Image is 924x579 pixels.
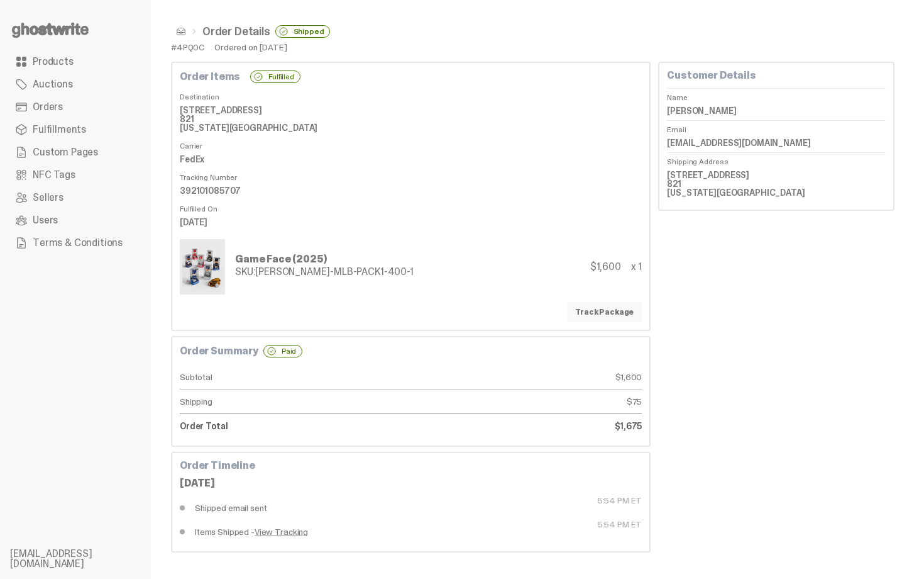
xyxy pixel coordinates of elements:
[180,137,642,150] dt: Carrier
[180,213,642,232] dd: [DATE]
[667,133,886,152] dd: [EMAIL_ADDRESS][DOMAIN_NAME]
[33,215,58,225] span: Users
[667,152,886,166] dt: Shipping Address
[33,193,63,203] span: Sellers
[180,200,642,213] dt: Fulfilled On
[33,57,74,67] span: Products
[10,96,141,118] a: Orders
[411,414,642,438] dd: $1,675
[180,414,411,438] dt: Order Total
[186,25,330,38] li: Order Details
[667,101,886,120] dd: [PERSON_NAME]
[214,43,287,52] div: Ordered on [DATE]
[33,170,75,180] span: NFC Tags
[33,147,98,157] span: Custom Pages
[180,520,411,544] dd: Items Shipped -
[667,69,756,82] b: Customer Details
[180,459,255,472] b: Order Timeline
[250,70,300,83] div: Fulfilled
[235,267,414,277] div: [PERSON_NAME]-MLB-PACK1-400-1
[667,166,886,202] dd: [STREET_ADDRESS] 821 [US_STATE][GEOGRAPHIC_DATA]
[255,527,308,536] a: View Tracking
[411,365,642,390] dd: $1,600
[33,79,73,89] span: Auctions
[411,496,642,520] dt: 5:54 PM ET
[263,345,302,357] div: Paid
[235,254,414,264] div: Game Face (2025)
[667,120,886,133] dt: Email
[180,478,642,488] div: [DATE]
[10,73,141,96] a: Auctions
[590,262,621,272] div: $1,600
[275,25,331,38] div: Shipped
[180,169,642,181] dt: Tracking Number
[180,150,642,169] dd: FedEx
[180,496,411,520] dd: Shipped email sent
[180,88,642,101] dt: Destination
[411,390,642,414] dd: $75
[180,365,411,390] dt: Subtotal
[33,125,86,135] span: Fulfillments
[180,72,240,82] b: Order Items
[10,186,141,209] a: Sellers
[182,242,223,292] img: 01-ghostwrite-mlb-game-face-complete-set.png
[667,88,886,101] dt: Name
[631,262,642,272] div: x 1
[10,232,141,254] a: Terms & Conditions
[180,346,258,356] b: Order Summary
[171,43,204,52] div: #4PQ0C
[10,118,141,141] a: Fulfillments
[411,520,642,544] dt: 5:54 PM ET
[567,302,642,322] a: Track Package
[33,238,123,248] span: Terms & Conditions
[10,141,141,164] a: Custom Pages
[10,209,141,232] a: Users
[180,390,411,414] dt: Shipping
[235,265,255,278] span: SKU:
[10,50,141,73] a: Products
[33,102,63,112] span: Orders
[10,549,161,569] li: [EMAIL_ADDRESS][DOMAIN_NAME]
[180,181,642,200] dd: 392101085707
[180,101,642,137] dd: [STREET_ADDRESS] 821 [US_STATE][GEOGRAPHIC_DATA]
[10,164,141,186] a: NFC Tags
